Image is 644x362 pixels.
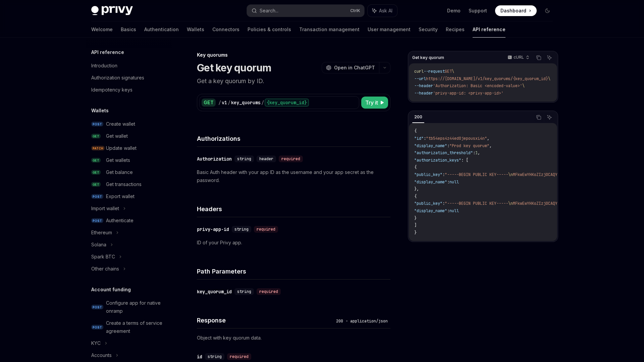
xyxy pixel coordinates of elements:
span: : [442,172,445,177]
span: GET [91,170,101,175]
a: GETGet wallet [86,130,172,142]
span: string [237,156,251,162]
span: null [449,208,459,214]
span: : [447,143,449,148]
span: \ [548,76,550,81]
a: POSTCreate wallet [86,118,172,130]
span: string [208,354,222,359]
span: null [449,179,459,185]
div: 200 - application/json [333,318,390,324]
div: Spark BTC [91,253,115,261]
div: required [254,226,278,233]
div: required [279,156,303,162]
h4: Authorizations [197,134,390,143]
button: Ask AI [545,113,554,122]
a: Basics [121,21,136,38]
span: --url [414,76,426,81]
span: "Prod key quorum" [449,143,489,148]
a: Security [419,21,438,38]
span: "-----BEGIN PUBLIC KEY----- [445,201,508,206]
span: , [478,150,480,156]
span: GET [445,69,452,74]
p: Basic Auth header with your app ID as the username and your app secret as the password. [197,168,390,184]
a: Authentication [144,21,179,38]
span: "public_key" [414,201,442,206]
span: 'Authorization: Basic <encoded-value>' [433,83,522,88]
div: Ethereum [91,229,112,237]
span: string [234,227,249,232]
div: Authorization [197,156,232,162]
span: \ [452,69,454,74]
span: --header [414,83,433,88]
span: "id" [414,136,424,141]
span: \n [508,201,513,206]
span: \ [522,83,525,88]
span: string [237,289,251,294]
span: POST [91,122,103,127]
span: 'privy-app-id: <privy-app-id>' [433,90,503,96]
a: API reference [473,21,505,38]
span: POST [91,194,103,199]
a: Recipes [446,21,465,38]
a: Idempotency keys [86,84,172,96]
span: "display_name" [414,143,447,148]
a: POSTConfigure app for native onramp [86,297,172,317]
span: : [424,136,426,141]
div: Create a terms of service agreement [106,319,168,335]
span: }, [414,186,419,192]
div: Authorization signatures [91,74,144,82]
a: Connectors [212,21,239,38]
div: required [227,353,251,360]
span: { [414,165,417,170]
span: : [ [461,158,468,163]
span: Get key quorum [412,55,444,60]
div: 200 [412,113,424,121]
span: PATCH [91,146,105,151]
span: POST [91,218,103,223]
h1: Get key quorum [197,62,271,74]
span: "tb54eps4z44ed0jepousxi4n" [426,136,487,141]
button: Open in ChatGPT [322,62,379,73]
span: : [442,201,445,206]
a: Transaction management [299,21,360,38]
span: { [414,194,417,199]
span: , [487,136,489,141]
a: Wallets [187,21,204,38]
span: : [447,208,449,214]
div: required [257,288,281,295]
h4: Response [197,316,333,325]
span: "authorization_threshold" [414,150,473,156]
button: cURL [504,52,532,63]
div: privy-app-id [197,226,229,233]
button: Try it [361,97,388,109]
div: key_quorum_id [197,288,232,295]
p: cURL [514,55,524,60]
div: GET [202,99,216,107]
div: Update wallet [106,144,137,152]
div: Accounts [91,351,112,359]
span: Ask AI [379,7,392,14]
a: GETGet transactions [86,178,172,190]
span: --header [414,90,433,96]
span: : [473,150,475,156]
span: header [259,156,273,162]
span: Try it [365,99,378,107]
span: , [489,143,492,148]
div: Get wallets [106,156,130,164]
span: POST [91,325,103,330]
span: } [414,216,417,221]
a: POSTAuthenticate [86,215,172,227]
span: "public_key" [414,172,442,177]
a: PATCHUpdate wallet [86,142,172,154]
a: Support [469,7,487,14]
div: Get wallet [106,132,128,140]
div: Create wallet [106,120,135,128]
a: GETGet balance [86,166,172,178]
div: Key quorums [197,52,390,58]
div: Export wallet [106,192,135,200]
span: } [414,230,417,235]
h4: Path Parameters [197,267,390,276]
span: Ctrl K [350,8,360,13]
span: "display_name" [414,208,447,214]
span: ] [414,223,417,228]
